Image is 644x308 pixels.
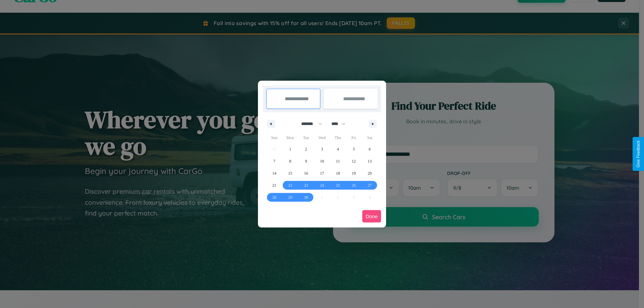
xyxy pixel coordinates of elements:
span: 22 [288,179,292,191]
span: 2 [305,143,307,155]
button: 21 [266,179,282,191]
button: 12 [346,155,362,167]
span: 1 [289,143,291,155]
button: 30 [298,191,314,203]
span: 3 [321,143,323,155]
button: 25 [330,179,346,191]
span: Sun [266,132,282,143]
button: 26 [346,179,362,191]
button: 17 [314,167,330,179]
button: 5 [346,143,362,155]
button: 22 [282,179,298,191]
span: 23 [304,179,308,191]
span: 15 [288,167,292,179]
span: 8 [289,155,291,167]
span: 21 [272,179,276,191]
button: 6 [362,143,378,155]
button: 18 [330,167,346,179]
span: 4 [337,143,339,155]
span: 13 [368,155,372,167]
button: 28 [266,191,282,203]
div: Give Feedback [636,140,641,168]
span: 5 [353,143,355,155]
span: Tue [298,132,314,143]
span: 29 [288,191,292,203]
button: 4 [330,143,346,155]
button: 27 [362,179,378,191]
button: 19 [346,167,362,179]
button: 3 [314,143,330,155]
span: 6 [369,143,371,155]
button: 13 [362,155,378,167]
button: 10 [314,155,330,167]
span: 7 [273,155,275,167]
button: 15 [282,167,298,179]
button: 16 [298,167,314,179]
button: 20 [362,167,378,179]
span: 19 [352,167,356,179]
span: 10 [320,155,324,167]
span: Wed [314,132,330,143]
button: Done [362,210,381,223]
span: Mon [282,132,298,143]
span: 30 [304,191,308,203]
button: 9 [298,155,314,167]
span: Fri [346,132,362,143]
button: 11 [330,155,346,167]
button: 24 [314,179,330,191]
span: 17 [320,167,324,179]
span: 27 [368,179,372,191]
span: 28 [272,191,276,203]
button: 14 [266,167,282,179]
button: 29 [282,191,298,203]
span: 26 [352,179,356,191]
span: 24 [320,179,324,191]
button: 7 [266,155,282,167]
button: 23 [298,179,314,191]
button: 1 [282,143,298,155]
span: 11 [336,155,340,167]
span: 20 [368,167,372,179]
span: 18 [336,167,340,179]
span: 25 [336,179,340,191]
span: Thu [330,132,346,143]
button: 2 [298,143,314,155]
span: 9 [305,155,307,167]
span: Sat [362,132,378,143]
span: 12 [352,155,356,167]
span: 14 [272,167,276,179]
button: 8 [282,155,298,167]
span: 16 [304,167,308,179]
